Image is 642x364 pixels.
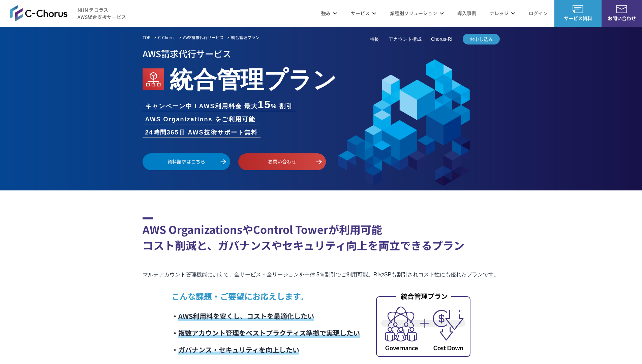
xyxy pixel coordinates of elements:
[602,15,642,22] span: お問い合わせ
[172,325,360,341] li: ・
[554,15,602,22] span: サービス資料
[390,10,444,17] p: 業種別ソリューション
[143,99,296,111] li: キャンペーン中！AWS利用料金 最大 % 割引
[10,5,67,21] img: AWS総合支援サービス C-Chorus
[376,292,470,357] img: 統合管理プラン_内容イメージ
[178,345,299,355] span: ガバナンス・セキュリティを向上したい
[143,270,500,279] p: マルチアカウント管理機能に加えて、全サービス・全リージョンを一律 5％割引でご利用可能。RIやSPも割引されコスト性にも優れたプランです。
[178,328,360,338] span: 複数アカウント管理をベストプラクティス準拠で実現したい
[183,34,224,40] a: AWS請求代行サービス
[143,68,164,90] img: AWS Organizations
[389,36,422,43] a: アカウント構成
[158,34,176,40] a: C-Chorus
[172,290,360,302] p: こんな課題・ご要望にお応えします。
[178,311,314,321] span: AWS利用料を安くし、コストを最適化したい
[258,98,271,111] span: 15
[463,34,500,44] a: お申し込み
[143,153,230,170] a: 資料請求はこちら
[238,153,326,170] a: お問い合わせ
[143,128,261,137] li: 24時間365日 AWS技術サポート無料
[370,36,379,43] a: 特長
[616,5,627,13] img: お問い合わせ
[431,36,453,43] a: Chorus-RI
[10,5,126,21] a: AWS総合支援サービス C-ChorusNHN テコラスAWS総合支援サービス
[457,10,476,17] a: 導入事例
[170,61,337,95] em: 統合管理プラン
[172,341,360,358] li: ・
[321,10,337,17] p: 強み
[351,10,376,17] p: サービス
[78,6,126,21] span: NHN テコラス AWS総合支援サービス
[573,5,583,13] img: AWS総合支援サービス C-Chorus サービス資料
[490,10,515,17] p: ナレッジ
[143,217,500,253] h2: AWS OrganizationsやControl Towerが利用可能 コスト削減と、ガバナンスやセキュリティ向上を両立できるプラン
[172,308,360,325] li: ・
[463,36,500,43] span: お申し込み
[143,46,500,61] p: AWS請求代行サービス
[529,10,548,17] a: ログイン
[231,34,259,40] em: 統合管理プラン
[143,34,151,40] a: TOP
[143,115,258,124] li: AWS Organizations をご利用可能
